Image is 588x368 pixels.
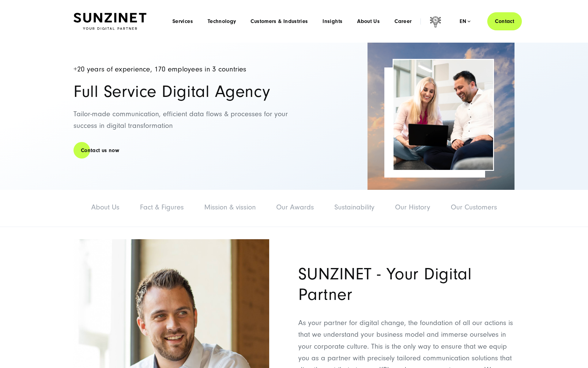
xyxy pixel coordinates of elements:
a: Contact us now [73,142,126,159]
h2: SUNZINET - Your Digital Partner [298,264,514,305]
h4: +20 years of experience, 170 employees in 3 countries [73,66,288,73]
a: Insights [322,18,342,25]
a: Our History [395,203,430,211]
img: SUNZINET Full Service Digital Agentur [73,13,146,30]
a: Sustainability [334,203,375,211]
h1: Full Service Digital Agency [73,83,288,100]
a: About Us [91,203,119,211]
div: en [460,18,470,25]
a: Fact & Figures [140,203,184,211]
p: Tailor-made communication, efficient data flows & processes for your success in digital transform... [73,108,288,132]
a: Career [394,18,412,25]
img: Full-Service Digitalagentur SUNZINET - Business Applications Web & Cloud_2 [367,43,514,190]
a: Services [172,18,193,25]
a: Technology [208,18,236,25]
a: Customers & Industries [251,18,308,25]
a: About Us [357,18,380,25]
a: Mission & vission [204,203,256,211]
a: Our Customers [451,203,497,211]
a: Our Awards [276,203,314,211]
img: Service_Images_2025_39 [394,60,493,170]
a: Contact [487,12,522,30]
